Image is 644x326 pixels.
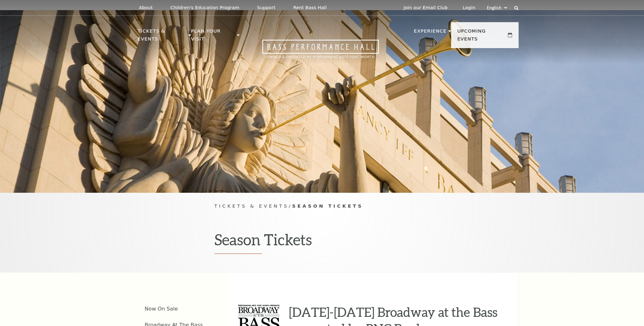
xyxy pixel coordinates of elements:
p: Support [257,5,276,10]
span: Tickets & Events [214,203,289,209]
p: Plan Your Visit [191,27,235,47]
select: Select: [486,5,508,11]
h1: Season Tickets [214,230,430,254]
p: Experience [414,27,446,39]
p: Tickets & Events [138,27,187,47]
a: Now On Sale [145,306,178,312]
p: About [139,5,153,10]
p: Upcoming Events [457,27,507,47]
p: Rent Bass Hall [293,5,327,10]
p: / [214,202,430,210]
span: Season Tickets [292,203,363,209]
p: Children's Education Program [170,5,239,10]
